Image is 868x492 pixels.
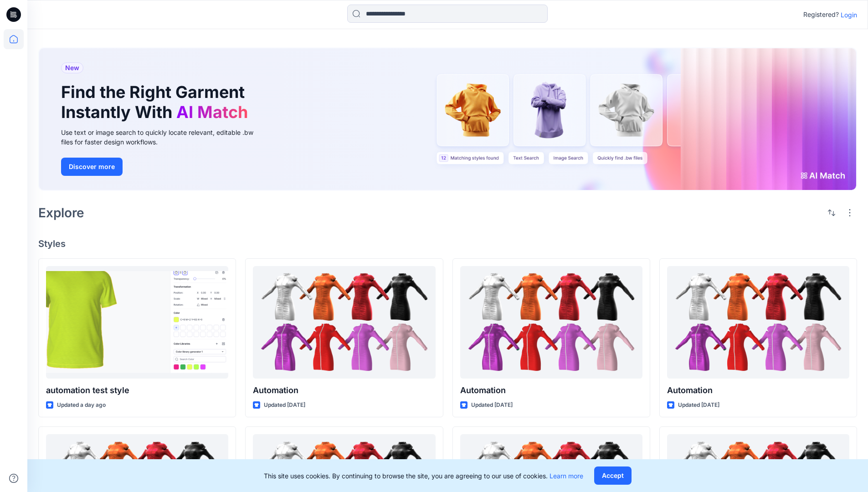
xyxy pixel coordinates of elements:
p: Login [841,10,857,20]
p: automation test style [46,384,228,397]
p: Automation [667,384,849,397]
a: Automation [460,266,642,379]
p: Updated [DATE] [264,400,305,410]
a: automation test style [46,266,228,379]
div: Use text or image search to quickly locate relevant, editable .bw files for faster design workflows. [61,128,266,147]
a: Automation [667,266,849,379]
h4: Styles [38,238,857,249]
p: Automation [253,384,435,397]
a: Automation [253,266,435,379]
p: This site uses cookies. By continuing to browse the site, you are agreeing to our use of cookies. [264,471,583,481]
p: Updated [DATE] [678,400,719,410]
span: New [65,62,79,73]
p: Automation [460,384,642,397]
button: Discover more [61,158,123,176]
h2: Explore [38,205,84,220]
p: Updated a day ago [57,400,106,410]
h1: Find the Right Garment Instantly With [61,82,252,122]
a: Learn more [550,472,583,480]
span: AI Match [176,102,248,122]
button: Accept [594,466,632,485]
p: Updated [DATE] [471,400,513,410]
p: Registered? [803,9,839,20]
